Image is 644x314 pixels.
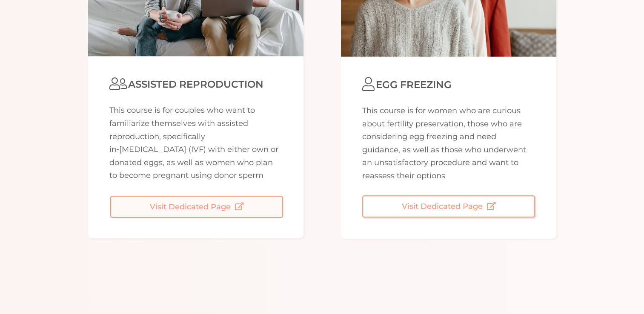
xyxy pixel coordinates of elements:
[109,77,128,91] span: 
[362,77,376,91] span: 
[362,78,535,91] h4: EGG FREEZING
[235,203,243,210] span: 
[109,77,282,91] h4: ASSISTED REPRODUCTION
[109,104,282,182] div: This course is for couples who want to familiarize themselves with assisted reproduction, specifi...
[487,202,495,210] span: 
[362,104,535,183] div: This course is for women who are curious about fertility preservation, those who are considering ...
[362,195,535,217] a: Visit Dedicated Page
[110,196,283,218] a: Visit Dedicated Page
